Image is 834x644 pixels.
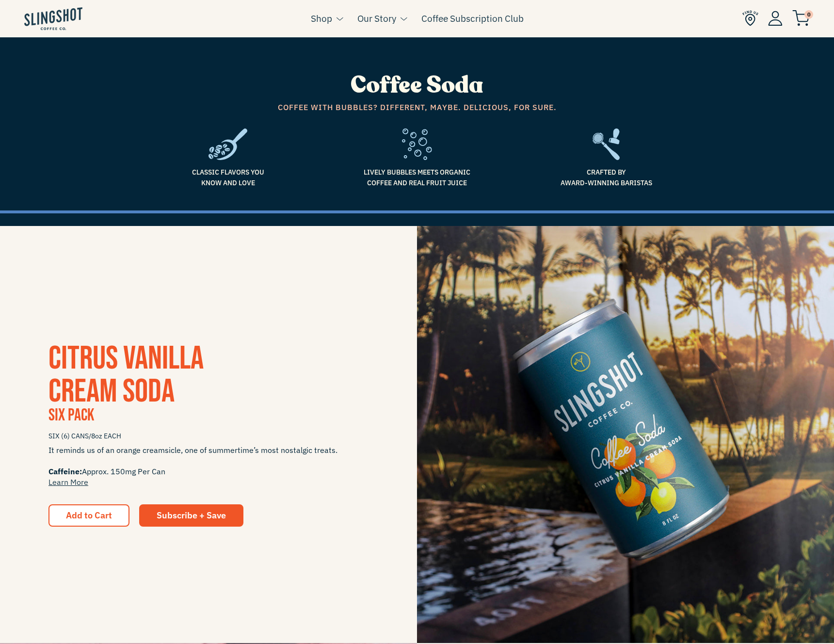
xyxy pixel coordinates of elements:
[141,167,315,189] span: Classic flavors you know and love
[141,101,693,114] span: Coffee with bubbles? Different, maybe. Delicious, for sure.
[792,13,810,24] a: 0
[48,339,204,411] span: CITRUS VANILLA CREAM SODA
[139,504,243,527] a: Subscribe + Save
[519,167,693,189] span: Crafted by Award-Winning Baristas
[157,510,226,521] span: Subscribe + Save
[48,504,129,527] button: Add to Cart
[593,129,620,160] img: frame2-1635783918803.svg
[768,11,783,26] img: Account
[351,69,483,101] span: Coffee Soda
[66,510,112,521] span: Add to Cart
[48,477,88,487] a: Learn More
[330,167,504,189] span: Lively bubbles meets organic coffee and real fruit juice
[48,445,369,487] span: It reminds us of an orange creamsicle, one of summertime’s most nostalgic treats. Approx. 150mg P...
[208,129,248,160] img: frame1-1635784469953.svg
[742,10,758,26] img: Find Us
[311,11,332,26] a: Shop
[421,11,524,26] a: Coffee Subscription Club
[48,467,82,476] span: Caffeine:
[48,339,204,411] a: CITRUS VANILLACREAM SODA
[357,11,396,26] a: Our Story
[402,129,432,160] img: fizz-1636557709766.svg
[804,10,813,19] span: 0
[792,10,810,26] img: cart
[417,226,834,643] img: SLINGSHOT COFFEE SODA - CITRUS VANILLA CREAM SODA SIX PACK
[48,428,369,445] span: SIX (6) CANS/8oz EACH
[48,405,94,426] span: Six Pack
